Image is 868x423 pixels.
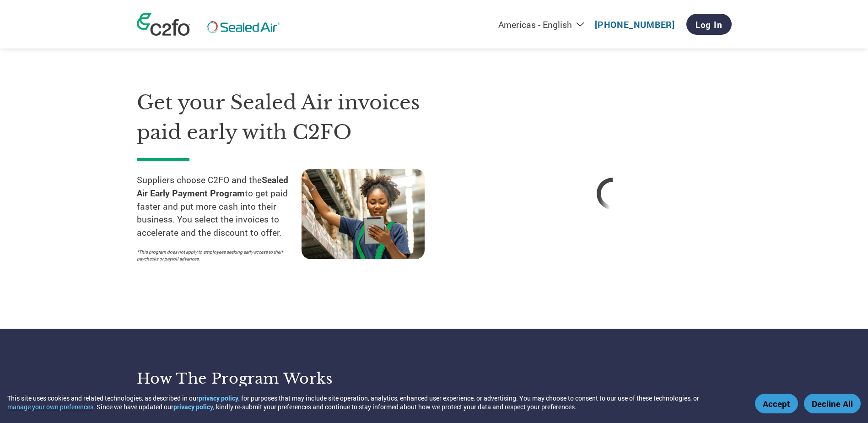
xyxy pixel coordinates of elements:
p: *This program does not apply to employees seeking early access to their paychecks or payroll adva... [137,249,292,262]
h1: Get your Sealed Air invoices paid early with C2FO [137,88,466,147]
button: manage your own preferences [7,402,93,411]
a: Log In [686,14,732,35]
img: c2fo logo [137,13,190,36]
img: supply chain worker [302,169,425,259]
button: Decline All [804,394,861,413]
img: Sealed Air [204,19,283,36]
p: Suppliers choose C2FO and the to get paid faster and put more cash into their business. You selec... [137,174,302,239]
h3: How the program works [137,369,423,388]
a: privacy policy [199,394,238,402]
button: Accept [755,394,798,413]
strong: Sealed Air Early Payment Program [137,174,288,199]
a: privacy policy [173,402,213,411]
a: [PHONE_NUMBER] [595,19,675,30]
div: This site uses cookies and related technologies, as described in our , for purposes that may incl... [7,394,742,411]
